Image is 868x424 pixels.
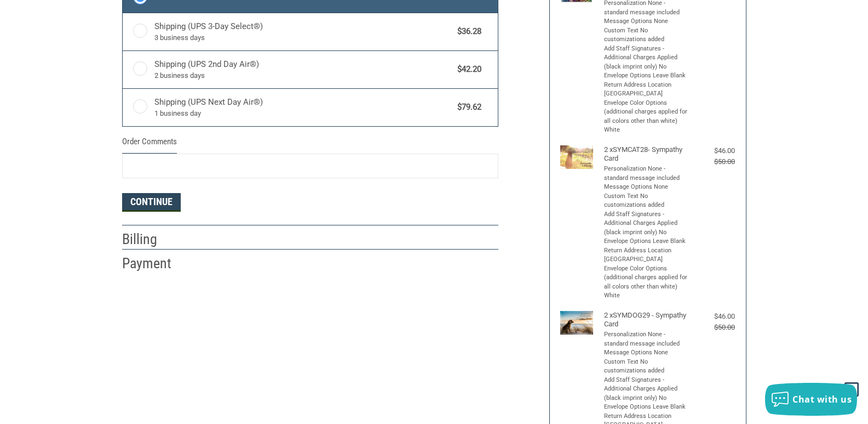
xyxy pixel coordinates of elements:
[122,135,177,154] legend: Order Comments
[154,32,452,43] span: 3 business days
[604,192,689,210] li: Custom Text No customizations added
[604,264,689,301] li: Envelope Color Options (additional charges applied for all colors other than white) White
[604,330,689,348] li: Personalization None - standard message included
[154,20,452,43] span: Shipping (UPS 3-Day Select®)
[122,230,186,248] h2: Billing
[691,145,735,156] div: $46.00
[122,193,181,212] button: Continue
[765,383,857,416] button: Chat with us
[604,17,689,26] li: Message Options None
[604,183,689,192] li: Message Options None
[604,246,689,264] li: Return Address Location [GEOGRAPHIC_DATA]
[452,101,482,114] span: $79.62
[604,71,689,81] li: Envelope Options Leave Blank
[604,376,689,403] li: Add Staff Signatures - Additional Charges Applied (black imprint only) No
[604,348,689,358] li: Message Options None
[154,58,452,81] span: Shipping (UPS 2nd Day Air®)
[691,311,735,322] div: $46.00
[604,44,689,72] li: Add Staff Signatures - Additional Charges Applied (black imprint only) No
[792,393,852,405] span: Chat with us
[604,311,689,329] h4: 2 x SYMDOG29 - Sympathy Card
[691,322,735,333] div: $50.00
[604,99,689,135] li: Envelope Color Options (additional charges applied for all colors other than white) White
[604,145,689,163] h4: 2 x SYMCAT28- Sympathy Card
[604,26,689,44] li: Custom Text No customizations added
[604,210,689,238] li: Add Staff Signatures - Additional Charges Applied (black imprint only) No
[122,255,186,273] h2: Payment
[604,81,689,99] li: Return Address Location [GEOGRAPHIC_DATA]
[604,165,689,183] li: Personalization None - standard message included
[154,108,452,119] span: 1 business day
[604,358,689,376] li: Custom Text No customizations added
[452,25,482,38] span: $36.28
[691,156,735,167] div: $50.00
[604,403,689,412] li: Envelope Options Leave Blank
[452,63,482,76] span: $42.20
[154,70,452,81] span: 2 business days
[604,237,689,246] li: Envelope Options Leave Blank
[154,96,452,119] span: Shipping (UPS Next Day Air®)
